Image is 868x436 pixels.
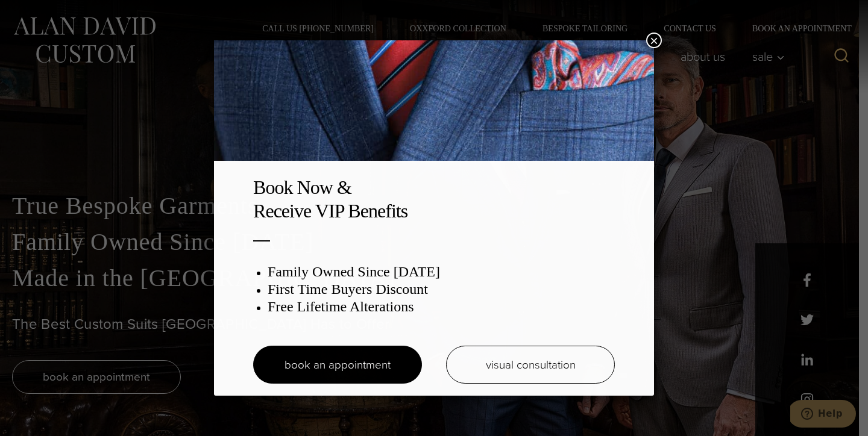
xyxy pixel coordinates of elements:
h3: First Time Buyers Discount [268,281,615,298]
h3: Family Owned Since [DATE] [268,263,615,281]
h2: Book Now & Receive VIP Benefits [253,176,615,222]
span: Help [28,8,52,19]
a: book an appointment [253,346,422,384]
button: Close [646,33,662,48]
a: visual consultation [446,346,615,384]
h3: Free Lifetime Alterations [268,298,615,316]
